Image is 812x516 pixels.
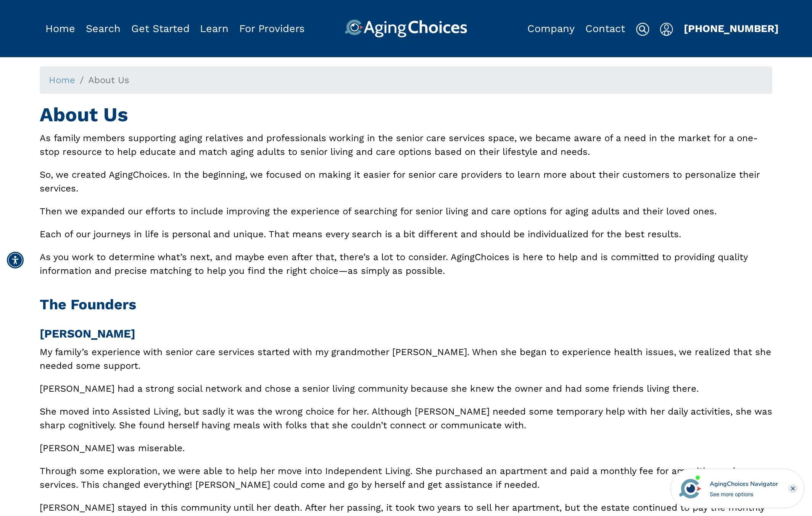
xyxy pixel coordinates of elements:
p: As family members supporting aging relatives and professionals working in the senior care service... [40,131,772,159]
p: [PERSON_NAME] was miserable. [40,441,772,455]
p: Then we expanded our efforts to include improving the experience of searching for senior living a... [40,204,772,218]
div: See more options [710,490,778,498]
img: user-icon.svg [660,23,673,36]
h3: [PERSON_NAME] [40,327,772,341]
a: Contact [585,23,625,35]
a: Home [49,75,75,85]
a: Home [45,23,75,35]
p: As you work to determine what’s next, and maybe even after that, there’s a lot to consider. Aging... [40,250,772,278]
p: [PERSON_NAME] had a strong social network and chose a senior living community because she knew th... [40,382,772,395]
div: AgingChoices Navigator [710,479,778,489]
h1: About Us [40,103,772,127]
a: Get Started [131,23,190,35]
div: Close [788,484,797,493]
img: AgingChoices [345,19,467,38]
p: My family’s experience with senior care services started with my grandmother [PERSON_NAME]. When ... [40,345,772,373]
a: For Providers [239,23,304,35]
h2: The Founders [40,296,772,313]
div: Popover trigger [86,19,121,38]
a: Search [86,23,121,35]
p: Each of our journeys in life is personal and unique. That means every search is a bit different a... [40,227,772,241]
p: Through some exploration, we were able to help her move into Independent Living. She purchased an... [40,464,772,492]
p: So, we created AgingChoices. In the beginning, we focused on making it easier for senior care pro... [40,168,772,195]
nav: breadcrumb [40,66,772,94]
p: She moved into Assisted Living, but sadly it was the wrong choice for her. Although [PERSON_NAME]... [40,405,772,432]
div: Popover trigger [660,19,673,38]
a: Company [527,23,575,35]
img: avatar [677,476,703,502]
a: Learn [200,23,229,35]
span: About Us [88,75,129,85]
a: [PHONE_NUMBER] [684,23,779,35]
div: Accessibility Menu [7,252,24,268]
img: search-icon.svg [636,23,649,36]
